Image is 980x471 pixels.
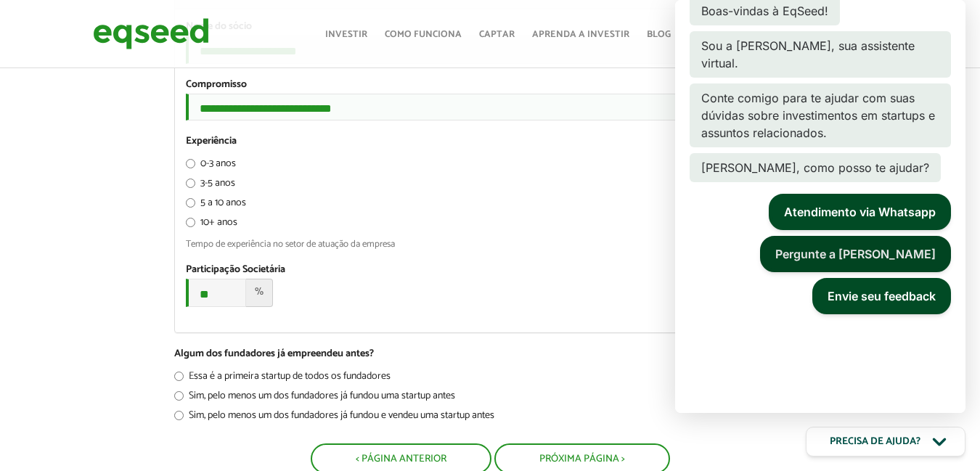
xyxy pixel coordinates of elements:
input: Essa é a primeira startup de todos os fundadores [174,372,184,381]
label: Essa é a primeira startup de todos os fundadores [174,372,391,386]
input: 5 a 10 anos [186,198,195,208]
input: Sim, pelo menos um dos fundadores já fundou uma startup antes [174,391,184,401]
a: Investir [325,30,367,39]
label: Sim, pelo menos um dos fundadores já fundou e vendeu uma startup antes [174,411,494,425]
input: 0-3 anos [186,159,195,168]
label: Compromisso [186,80,247,90]
input: 3-5 anos [186,179,195,188]
input: 10+ anos [186,218,195,227]
label: Sim, pelo menos um dos fundadores já fundou uma startup antes [174,391,455,406]
a: Blog [647,30,671,39]
div: Tempo de experiência no setor de atuação da empresa [186,239,794,249]
a: Como funciona [385,30,462,39]
a: Aprenda a investir [532,30,629,39]
label: Participação Societária [186,265,285,275]
label: 0-3 anos [186,159,236,173]
label: Experiência [186,136,237,147]
label: 10+ anos [186,218,237,232]
label: 3-5 anos [186,179,235,193]
input: Sim, pelo menos um dos fundadores já fundou e vendeu uma startup antes [174,411,184,420]
label: Algum dos fundadores já empreendeu antes? [174,349,374,359]
a: Captar [479,30,515,39]
span: % [246,279,273,307]
img: EqSeed [93,15,209,53]
label: 5 a 10 anos [186,198,246,213]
